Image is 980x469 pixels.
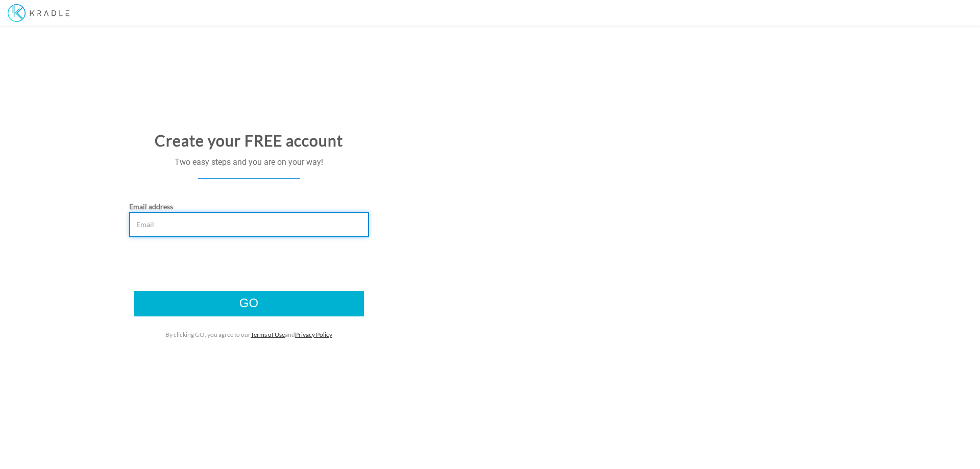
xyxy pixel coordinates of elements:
[295,331,332,338] a: Privacy Policy
[134,291,364,316] input: Go
[129,202,173,212] label: Email address
[251,331,285,338] a: Terms of Use
[8,132,490,149] h2: Create your FREE account
[8,157,490,168] p: Two easy steps and you are on your way!
[129,212,369,237] input: Email
[165,330,332,339] label: By clicking GO, you agree to our and
[8,4,69,22] img: Kradle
